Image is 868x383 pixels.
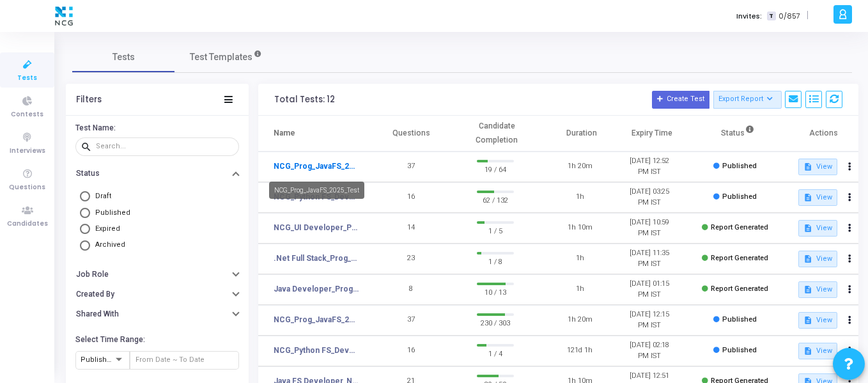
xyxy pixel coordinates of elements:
[798,312,837,329] button: View
[96,143,234,150] input: Search...
[477,162,514,175] span: 19 / 64
[788,116,858,152] th: Actions
[81,141,96,152] mat-icon: search
[95,240,125,249] span: Archived
[274,314,359,325] a: NCG_Prog_JavaFS_2025_Test
[615,213,685,244] td: [DATE] 10:59 PM IST
[274,283,359,295] a: Java Developer_Prog Test_NCG
[545,274,615,305] td: 1h
[652,91,709,109] button: Create Test
[615,182,685,213] td: [DATE] 03:25 PM IST
[798,343,837,359] button: View
[190,51,252,64] span: Test Templates
[52,3,76,29] img: logo
[545,305,615,336] td: 1h 20m
[11,109,43,120] span: Contests
[767,12,775,21] span: T
[711,254,768,262] span: Report Generated
[274,222,359,233] a: NCG_UI Developer_Prog_2025
[136,356,234,364] input: From Date ~ To Date
[617,116,687,152] th: Expiry Time
[798,281,837,298] button: View
[75,123,236,133] h6: Test Name:
[547,116,617,152] th: Duration
[75,335,145,345] h6: Select Time Range:
[615,336,685,366] td: [DATE] 02:18 PM IST
[713,91,782,109] button: Export Report
[477,254,514,267] span: 1 / 8
[477,285,514,298] span: 10 / 13
[615,274,685,305] td: [DATE] 01:15 PM IST
[807,9,809,22] span: |
[66,164,249,184] button: Status
[477,224,514,237] span: 1 / 5
[477,193,514,206] span: 62 / 132
[798,189,837,206] button: View
[376,116,447,152] th: Questions
[376,213,446,244] td: 14
[274,345,359,356] a: NCG_Python FS_Developer
[736,11,762,22] label: Invites:
[803,316,812,325] mat-icon: description
[112,51,135,64] span: Tests
[803,193,812,202] mat-icon: description
[615,244,685,274] td: [DATE] 11:35 PM IST
[711,223,768,231] span: Report Generated
[10,146,45,157] span: Interviews
[76,270,109,279] h6: Job Role
[66,304,249,324] button: Shared With
[376,152,446,182] td: 37
[798,159,837,175] button: View
[95,224,120,233] span: Expired
[7,219,48,230] span: Candidates
[722,192,757,201] span: Published
[376,274,446,305] td: 8
[545,182,615,213] td: 1h
[803,254,812,263] mat-icon: description
[269,182,364,199] div: NCG_Prog_JavaFS_2025_Test
[274,160,359,172] a: NCG_Prog_JavaFS_2025_Test
[779,11,800,22] span: 0/857
[711,285,768,293] span: Report Generated
[722,346,757,354] span: Published
[76,95,102,105] div: Filters
[274,95,335,105] div: Total Tests: 12
[95,208,130,217] span: Published
[376,336,446,366] td: 16
[545,213,615,244] td: 1h 10m
[722,162,757,170] span: Published
[66,265,249,285] button: Job Role
[477,316,514,329] span: 230 / 303
[803,285,812,294] mat-icon: description
[376,244,446,274] td: 23
[545,152,615,182] td: 1h 20m
[376,182,446,213] td: 16
[258,116,376,152] th: Name
[615,152,685,182] td: [DATE] 12:52 PM IST
[798,251,837,267] button: View
[803,224,812,233] mat-icon: description
[95,192,111,200] span: Draft
[274,253,359,264] a: .Net Full Stack_Prog_NCG
[17,73,37,84] span: Tests
[9,182,45,193] span: Questions
[81,356,124,364] span: Published At
[803,347,812,356] mat-icon: description
[76,309,119,319] h6: Shared With
[477,347,514,359] span: 1 / 4
[376,305,446,336] td: 37
[76,169,100,178] h6: Status
[76,290,114,299] h6: Created By
[66,285,249,304] button: Created By
[545,244,615,274] td: 1h
[803,162,812,171] mat-icon: description
[615,305,685,336] td: [DATE] 12:15 PM IST
[545,336,615,366] td: 121d 1h
[798,220,837,237] button: View
[687,116,788,152] th: Status
[722,315,757,324] span: Published
[447,116,547,152] th: Candidate Completion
